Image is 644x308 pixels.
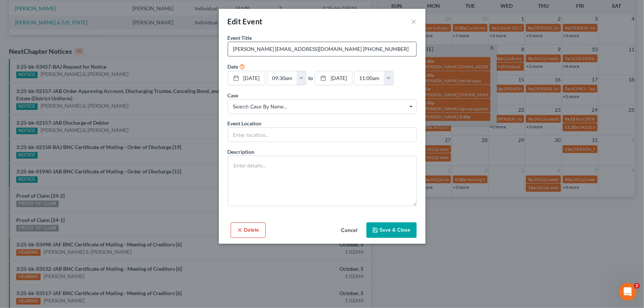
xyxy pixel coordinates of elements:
button: Save & Close [366,222,417,238]
input: Enter location... [228,128,416,142]
span: 2 [634,283,640,289]
label: Event Location [228,120,262,127]
label: Date [228,63,238,70]
input: -- : -- [355,71,384,85]
label: to [308,74,313,82]
span: Select box activate [228,99,417,114]
button: Cancel [335,223,364,238]
a: [DATE] [228,71,265,85]
span: Event Title [228,35,252,41]
span: Edit Event [228,17,263,26]
button: × [411,17,417,26]
a: [DATE] [315,71,352,85]
label: Description [228,148,255,156]
iframe: Intercom live chat [619,283,637,301]
input: -- : -- [268,71,297,85]
button: Delete [231,222,266,238]
input: Enter event name... [228,42,416,56]
label: Case [228,91,238,99]
span: Search case by name... [233,103,411,111]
